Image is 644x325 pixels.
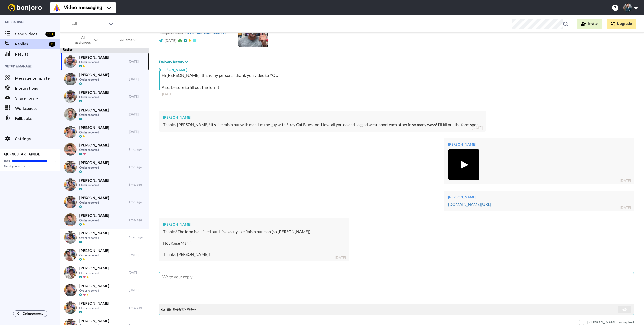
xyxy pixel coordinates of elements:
span: All assignees [73,35,93,45]
span: Order received [79,236,109,240]
img: aa67fb25-43fa-44b0-a93d-6fdb29e709bf-thumb.jpg [64,249,77,261]
img: b76c621f-87d4-473c-8975-82afd7925e75-thumb.jpg [64,126,77,138]
div: 3 sec. ago [129,235,146,239]
div: Thanks, [PERSON_NAME]! It’s like raisin but with man. I’m the guy with Stray Cat Blues too. I lov... [163,122,482,128]
div: Hi [PERSON_NAME], this is my personal thank you video to YOU! Also, be sure to fill out the form! [162,72,633,90]
div: [PERSON_NAME] [159,65,634,72]
span: Order received [79,130,109,134]
span: [PERSON_NAME] [79,284,109,289]
div: [PERSON_NAME] [163,222,345,227]
span: Integrations [15,85,60,91]
span: All [72,21,106,27]
a: [PERSON_NAME]Order received1 mo. ago [60,141,149,158]
img: 6a9a39c9-6f46-4780-adc5-3521233e3964-thumb.jpg [64,73,77,85]
a: [PERSON_NAME]Order received1 mo. ago [60,158,149,176]
span: Order received [79,289,109,293]
a: [PERSON_NAME]Order received1 mo. ago [60,299,149,316]
span: Order received [79,201,109,205]
span: Replies [15,41,47,47]
a: [DOMAIN_NAME][URL] [448,202,491,207]
img: d934fac9-3b6f-46f2-8a59-e79065e85308-thumb.jpg [64,231,77,244]
div: 99 + [45,32,55,37]
a: Fill out the Tuna Tribe Form! [185,31,230,35]
a: [PERSON_NAME]Order received[DATE] [60,264,149,281]
img: da507f34-1e36-4a45-afc3-27b7e9a06fb2-thumb.jpg [64,55,77,68]
a: [PERSON_NAME]Order received[DATE] [60,246,149,264]
span: [DATE] [164,39,176,43]
div: [DATE] [472,125,483,130]
span: [PERSON_NAME] [79,213,109,218]
a: [PERSON_NAME]Order received[DATE] [60,88,149,105]
span: [PERSON_NAME] [79,55,109,60]
span: Message template [15,75,60,81]
a: [PERSON_NAME]Order received3 sec. ago [60,229,149,246]
span: Order received [79,253,109,257]
span: [PERSON_NAME] [79,196,109,201]
img: 218a1924-101b-4de9-9b9e-bc29af1ee245-thumb.jpg [64,143,77,156]
img: 92b98b00-f0ad-4bf2-a318-601756449361-thumb.jpg [64,108,77,121]
span: Order received [79,271,109,275]
a: [PERSON_NAME]Order received[DATE] [60,123,149,141]
a: [PERSON_NAME]Order received1 mo. ago [60,176,149,193]
span: Video messaging [64,4,102,11]
div: 1 mo. ago [129,200,146,204]
button: Invite [577,19,602,29]
a: [PERSON_NAME]Order received[DATE] [60,105,149,123]
button: Upgrade [607,19,636,29]
span: Order received [79,148,109,152]
div: [PERSON_NAME] as replied [587,320,634,325]
span: Order received [79,60,109,64]
img: bj-logo-header-white.svg [6,4,44,11]
img: c22699c1-2a84-4c5c-bf40-85c76bf06243-thumb.jpg [64,178,77,191]
div: 1 mo. ago [129,165,146,169]
span: Order received [79,78,109,82]
a: [PERSON_NAME]Order received[DATE] [60,281,149,299]
span: Send videos [15,31,43,37]
span: Order received [79,95,109,99]
a: [PERSON_NAME]Order received1 mo. ago [60,211,149,229]
span: [PERSON_NAME] [79,143,109,148]
div: [DATE] [162,92,631,97]
span: Collapse menu [23,312,43,316]
div: [DATE] [620,205,631,210]
a: [PERSON_NAME]Order received[DATE] [60,53,149,70]
a: [PERSON_NAME]Order received[DATE] [60,70,149,88]
img: 7e10fb18-13a6-4e8c-b6d2-7ad36c461934-thumb.jpg [64,284,77,296]
span: [PERSON_NAME] [79,248,109,253]
span: [PERSON_NAME] [79,108,109,113]
div: [DATE] [129,77,146,81]
img: send-white.svg [622,308,628,312]
span: Results [15,51,60,57]
div: [DATE] [129,60,146,64]
div: Replies [60,48,149,53]
span: [PERSON_NAME] [79,125,109,130]
span: [PERSON_NAME] [79,231,109,236]
div: [PERSON_NAME] [448,195,630,200]
img: 2f4728a7-8b69-4541-a18c-475d4fbeb9c2-thumb.jpg [64,301,77,314]
div: [DATE] [620,178,631,183]
span: Workspaces [15,105,60,112]
span: Order received [79,113,109,117]
span: Order received [79,166,109,170]
span: Fallbacks [15,116,60,122]
span: [PERSON_NAME] [79,73,109,78]
div: [DATE] [129,130,146,134]
div: [PERSON_NAME] [163,115,482,120]
span: Order received [79,306,109,310]
div: 1 mo. ago [129,306,146,310]
button: Reply by Video [167,306,197,313]
div: [DATE] [129,253,146,257]
img: 5ddb375b-ec36-47b6-9211-74b136e46383-thumb.jpg [64,196,77,208]
div: 1 mo. ago [129,183,146,187]
div: [DATE] [129,95,146,99]
button: All assignees [61,33,109,47]
span: Order received [79,183,109,187]
span: Share library [15,95,60,101]
button: All time [109,36,148,45]
span: QUICK START GUIDE [4,153,40,156]
div: 1 mo. ago [129,147,146,151]
div: [PERSON_NAME] [448,142,630,147]
div: 11 [49,42,55,47]
img: 992c8bea-8183-4bcf-b726-6bbecd81cd2c-thumb.jpg [64,90,77,103]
